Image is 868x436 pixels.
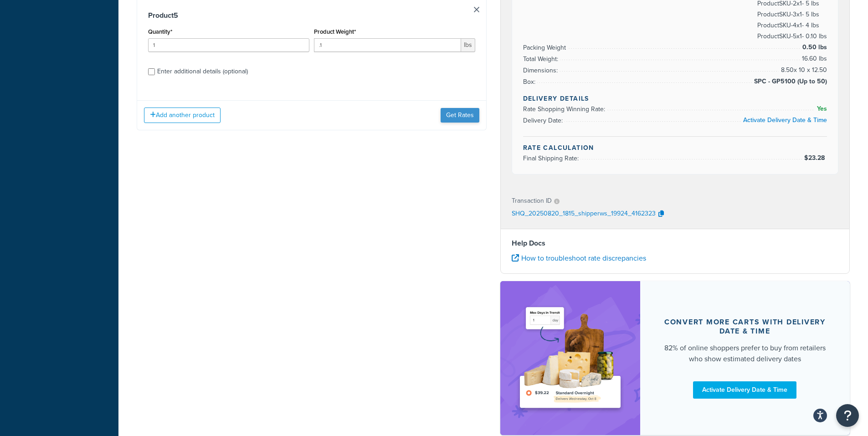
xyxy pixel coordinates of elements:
a: How to troubleshoot rate discrepancies [512,253,646,263]
span: 0.50 lbs [800,42,827,53]
div: Convert more carts with delivery date & time [662,318,828,336]
h4: Rate Calculation [523,143,827,153]
div: 82% of online shoppers prefer to buy from retailers who show estimated delivery dates [662,343,828,364]
span: 8.50 x 10 x 12.50 [779,65,827,76]
span: Rate Shopping Winning Rate: [523,104,607,114]
span: Dimensions: [523,66,560,75]
span: lbs [461,38,475,52]
input: 0.0 [148,38,309,52]
img: feature-image-ddt-36eae7f7280da8017bfb280eaccd9c446f90b1fe08728e4019434db127062ab4.png [514,295,627,421]
span: Yes [815,103,827,114]
a: Activate Delivery Date & Time [693,381,796,399]
p: Transaction ID [512,195,552,207]
input: Enter additional details (optional) [148,68,155,75]
input: 0.00 [314,38,461,52]
label: Quantity* [148,28,172,35]
h3: Product 5 [148,11,475,20]
button: Add another product [144,108,221,123]
span: $23.28 [804,153,827,163]
span: Final Shipping Rate: [523,154,581,163]
span: 16.60 lbs [800,53,827,64]
span: Total Weight: [523,54,560,64]
div: Enter additional details (optional) [157,65,248,78]
h4: Help Docs [512,238,839,249]
h4: Delivery Details [523,94,827,103]
p: SHQ_20250820_1815_shipperws_19924_4162323 [512,207,656,221]
button: Get Rates [441,108,479,123]
span: SPC - GP5100 (Up to 50) [752,76,827,87]
span: Delivery Date: [523,116,565,125]
span: Box: [523,77,538,87]
a: Activate Delivery Date & Time [743,115,827,125]
span: Packing Weight [523,43,568,52]
label: Product Weight* [314,28,356,35]
button: Open Resource Center [836,404,859,427]
a: Remove Item [474,7,479,12]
